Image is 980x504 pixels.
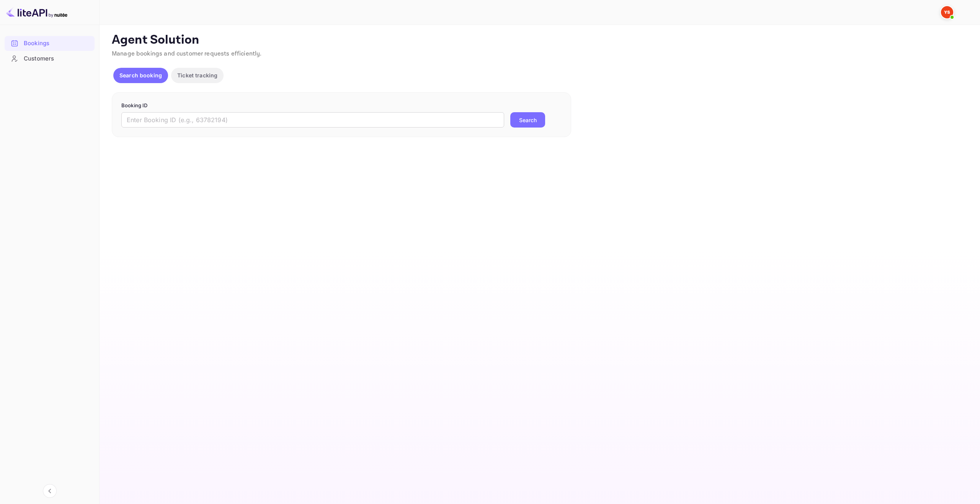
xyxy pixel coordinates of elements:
img: Yandex Support [941,6,953,18]
input: Enter Booking ID (e.g., 63782194) [121,112,504,128]
div: Bookings [5,36,95,51]
button: Search [510,112,545,128]
p: Booking ID [121,102,562,110]
p: Agent Solution [112,33,966,48]
div: Customers [24,54,91,63]
p: Search booking [119,71,162,79]
a: Bookings [5,36,95,50]
button: Collapse navigation [43,484,57,498]
div: Bookings [24,39,91,48]
p: Ticket tracking [177,71,217,79]
a: Customers [5,51,95,65]
span: Manage bookings and customer requests efficiently. [112,50,262,58]
img: LiteAPI logo [6,6,67,18]
div: Customers [5,51,95,66]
